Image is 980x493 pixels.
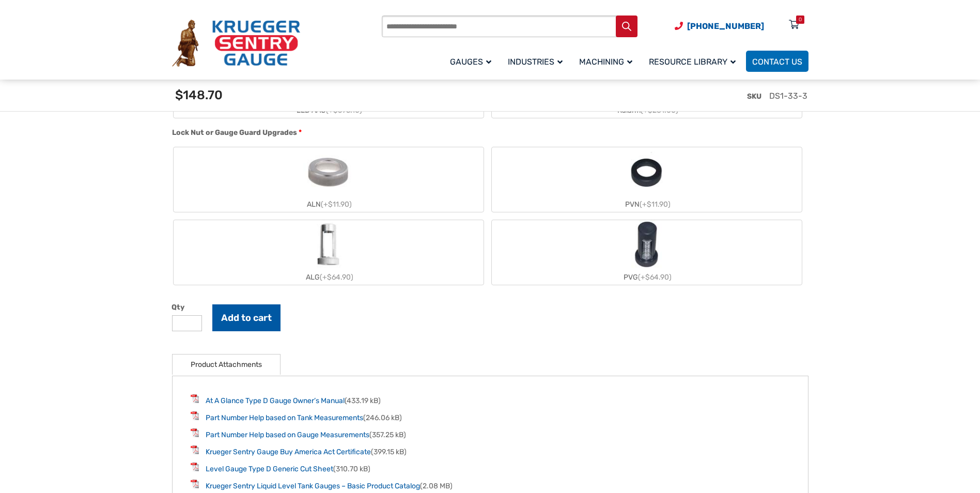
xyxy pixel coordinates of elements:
[649,57,736,67] span: Resource Library
[675,20,764,33] a: Phone Number (920) 434-8860
[492,147,802,212] label: PVN
[746,51,808,72] a: Contact Us
[747,92,761,101] span: SKU
[450,57,491,67] span: Gauges
[174,147,484,212] label: ALN
[206,482,420,490] a: Krueger Sentry Liquid Level Tank Gauges – Basic Product Catalog
[206,430,369,439] a: Part Number Help based on Gauge Measurements
[320,273,353,282] span: (+$64.90)
[492,197,802,212] div: PVN
[321,200,352,209] span: (+$11.90)
[172,128,297,137] span: Lock Nut or Gauge Guard Upgrades
[444,49,502,73] a: Gauges
[191,411,790,423] li: (246.06 kB)
[643,49,746,73] a: Resource Library
[191,428,790,440] li: (357.25 kB)
[799,16,802,24] div: 0
[206,396,345,405] a: At A Glance Type D Gauge Owner’s Manual
[640,200,671,209] span: (+$11.90)
[573,49,643,73] a: Machining
[206,465,333,473] a: Level Gauge Type D Generic Cut Sheet
[579,57,632,67] span: Machining
[508,57,563,67] span: Industries
[769,91,807,101] span: DS1-33-3
[492,270,802,285] div: PVG
[299,127,302,138] abbr: required
[191,445,790,457] li: (399.15 kB)
[174,197,484,212] div: ALN
[752,57,802,67] span: Contact Us
[191,355,262,375] a: Product Attachments
[174,220,484,285] label: ALG
[172,315,202,331] input: Product quantity
[191,480,790,491] li: (2.08 MB)
[687,21,764,31] span: [PHONE_NUMBER]
[206,413,363,422] a: Part Number Help based on Tank Measurements
[502,49,573,73] a: Industries
[492,220,802,285] label: PVG
[191,394,790,406] li: (433.19 kB)
[191,463,790,474] li: (310.70 kB)
[212,304,281,331] button: Add to cart
[206,448,371,456] a: Krueger Sentry Gauge Buy America Act Certificate
[638,273,672,282] span: (+$64.90)
[174,270,484,285] div: ALG
[172,20,300,67] img: Krueger Sentry Gauge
